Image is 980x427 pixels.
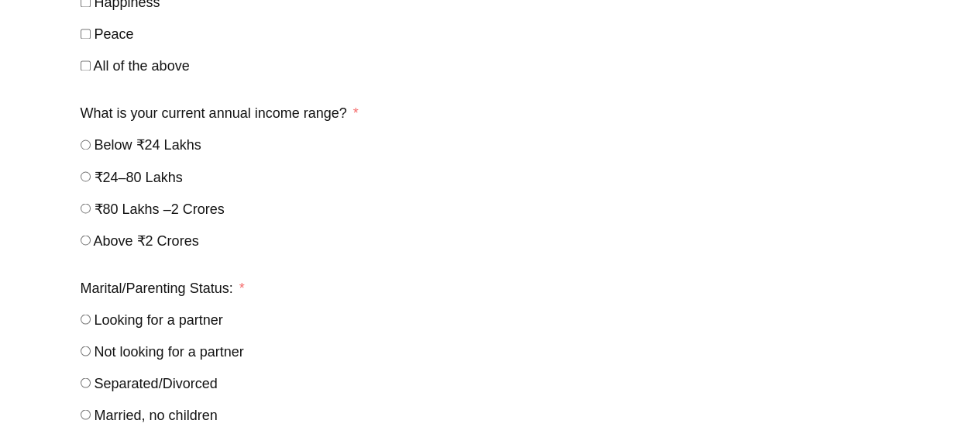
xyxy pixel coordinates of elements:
span: Peace [95,26,134,42]
span: ₹80 Lakhs –2 Crores [95,201,225,216]
input: Above ₹2 Crores [81,235,91,245]
input: ₹80 Lakhs –2 Crores [81,203,91,213]
label: What is your current annual income range? [81,99,359,127]
input: Below ₹24 Lakhs [81,139,91,150]
span: Above ₹2 Crores [94,232,199,248]
span: All of the above [94,58,190,74]
input: Looking for a partner [81,314,91,324]
label: Marital/Parenting Status: [81,274,245,301]
span: Separated/Divorced [95,375,218,391]
input: Married, no children [81,409,91,419]
input: Separated/Divorced [81,377,91,387]
input: ₹24–80 Lakhs [81,171,91,181]
span: ₹24–80 Lakhs [95,169,183,184]
span: Below ₹24 Lakhs [95,137,201,153]
input: Not looking for a partner [81,346,91,356]
input: Peace [81,29,91,39]
input: All of the above [81,60,91,71]
span: Married, no children [95,407,218,422]
span: Looking for a partner [95,312,223,327]
span: Not looking for a partner [95,343,244,359]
